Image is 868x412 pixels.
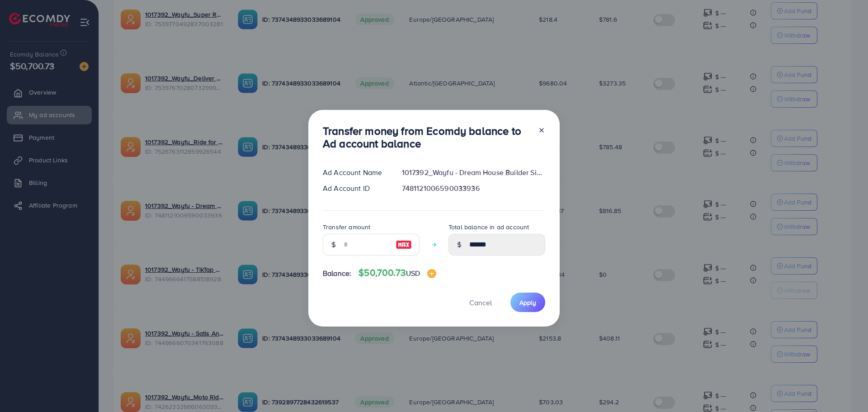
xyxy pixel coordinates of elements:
[427,269,436,278] img: image
[316,183,395,194] div: Ad Account ID
[323,223,370,232] label: Transfer amount
[830,371,861,405] iframe: Chat
[396,239,412,250] img: image
[458,293,503,312] button: Cancel
[323,124,531,151] h3: Transfer money from Ecomdy balance to Ad account balance
[519,298,536,307] span: Apply
[359,267,436,279] h4: $50,700.73
[469,298,492,308] span: Cancel
[406,268,420,278] span: USD
[510,293,545,312] button: Apply
[395,183,552,194] div: 7481121006590033936
[395,167,552,178] div: 1017392_Wayfu - Dream House Builder Simulator
[323,268,351,279] span: Balance:
[448,223,529,232] label: Total balance in ad account
[316,167,395,178] div: Ad Account Name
